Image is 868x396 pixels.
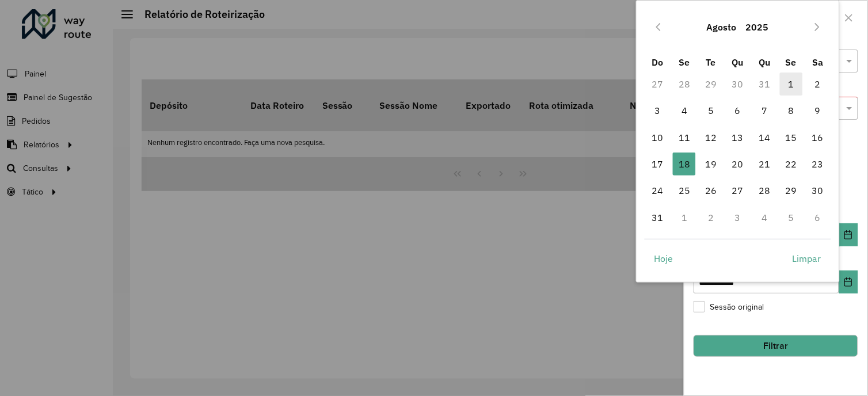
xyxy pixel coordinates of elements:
span: 6 [726,99,749,122]
td: 26 [698,177,724,204]
td: 10 [645,124,671,151]
span: 17 [646,153,669,176]
td: 5 [698,97,724,124]
span: Se [786,56,797,68]
span: 30 [806,179,829,202]
td: 6 [805,204,831,231]
td: 6 [725,97,751,124]
td: 17 [645,151,671,177]
td: 2 [698,204,724,231]
span: Hoje [654,252,673,265]
span: Te [706,56,716,68]
td: 3 [725,204,751,231]
td: 22 [778,151,805,177]
span: 1 [780,73,803,96]
span: 15 [780,126,803,149]
td: 8 [778,97,805,124]
td: 27 [725,177,751,204]
td: 4 [751,204,778,231]
span: Se [679,56,690,68]
span: 9 [806,99,829,122]
span: 31 [646,206,669,229]
span: 4 [673,99,696,122]
span: 3 [646,99,669,122]
td: 12 [698,124,724,151]
td: 3 [645,97,671,124]
span: 10 [646,126,669,149]
td: 30 [725,71,751,97]
td: 28 [751,177,778,204]
td: 27 [645,71,671,97]
td: 11 [671,124,698,151]
label: Sessão original [694,301,764,313]
button: Next Month [808,18,827,36]
button: Hoje [645,247,683,270]
span: 8 [780,99,803,122]
span: 12 [700,126,723,149]
td: 4 [671,97,698,124]
button: Previous Month [649,18,668,36]
td: 16 [805,124,831,151]
td: 18 [671,151,698,177]
td: 1 [778,71,805,97]
td: 5 [778,204,805,231]
span: 18 [673,153,696,176]
td: 15 [778,124,805,151]
td: 21 [751,151,778,177]
span: 20 [726,153,749,176]
td: 19 [698,151,724,177]
td: 1 [671,204,698,231]
td: 25 [671,177,698,204]
button: Choose Date [839,223,858,246]
button: Choose Date [839,271,858,294]
td: 9 [805,97,831,124]
span: 21 [753,153,776,176]
span: 13 [726,126,749,149]
td: 28 [671,71,698,97]
td: 20 [725,151,751,177]
span: 22 [780,153,803,176]
td: 2 [805,71,831,97]
span: 28 [753,179,776,202]
span: Qu [732,56,744,68]
td: 31 [645,204,671,231]
td: 24 [645,177,671,204]
button: Limpar [783,247,831,270]
td: 14 [751,124,778,151]
span: 24 [646,179,669,202]
span: 19 [700,153,723,176]
td: 7 [751,97,778,124]
td: 31 [751,71,778,97]
span: 26 [700,179,723,202]
span: 5 [700,99,723,122]
span: 14 [753,126,776,149]
button: Choose Year [741,13,774,41]
span: 29 [780,179,803,202]
span: Limpar [793,252,821,265]
td: 13 [725,124,751,151]
span: 11 [673,126,696,149]
td: 29 [778,177,805,204]
span: Do [652,56,664,68]
span: Qu [759,56,770,68]
td: 29 [698,71,724,97]
td: 30 [805,177,831,204]
span: 7 [753,99,776,122]
button: Choose Month [702,13,741,41]
span: 16 [806,126,829,149]
span: Sa [813,56,824,68]
span: 23 [806,153,829,176]
span: 25 [673,179,696,202]
span: 27 [726,179,749,202]
span: 2 [806,73,829,96]
button: Filtrar [694,335,858,357]
td: 23 [805,151,831,177]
